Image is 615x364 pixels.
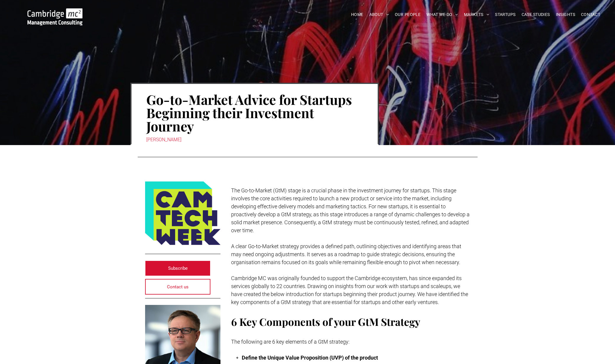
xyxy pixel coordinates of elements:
[27,9,82,15] a: Your Business Transformed | Cambridge Management Consulting
[348,10,366,19] a: HOME
[146,136,363,144] div: [PERSON_NAME]
[392,10,423,19] a: OUR PEOPLE
[146,92,363,133] h1: Go-to-Market Advice for Startups Beginning their Investment Journey
[167,279,189,294] span: Contact us
[231,339,350,345] span: The following are 6 key elements of a GtM strategy:
[145,261,211,276] a: Subscribe
[27,8,82,25] img: Go to Homepage
[366,10,392,19] a: ABOUT
[231,187,470,233] span: The Go-to-Market (GtM) stage is a crucial phase in the investment journey for startups. This stag...
[461,10,492,19] a: MARKETS
[231,275,468,305] span: Cambridge MC was originally founded to support the Cambridge ecosystem, has since expanded its se...
[578,10,603,19] a: CONTACT
[242,355,378,361] strong: Define the Unique Value Proposition (UVP) of the product
[231,315,420,329] span: 6 Key Components of your GtM Strategy
[231,243,461,265] span: A clear Go-to-Market strategy provides a defined path, outlining objectives and identifying areas...
[145,181,220,245] img: Go-to-Market Advice for Startups Beginning Their Investment Journey | INSIGHTS
[492,10,518,19] a: STARTUPS
[519,10,553,19] a: CASE STUDIES
[423,10,461,19] a: WHAT WE DO
[168,261,188,276] span: Subscribe
[145,279,211,294] a: Contact us
[553,10,578,19] a: INSIGHTS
